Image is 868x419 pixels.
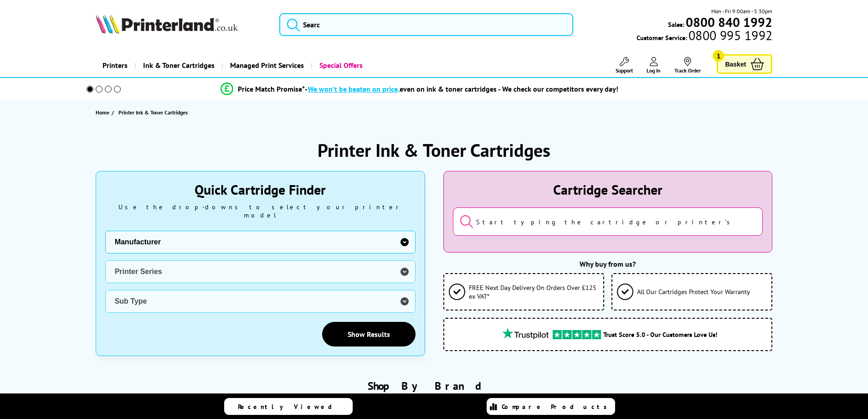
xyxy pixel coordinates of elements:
[686,14,772,31] b: 0800 840 1992
[713,50,724,62] span: 1
[637,31,772,42] span: Customer Service:
[238,403,341,411] span: Recently Viewed
[96,14,238,34] img: Printerland Logo
[616,67,633,74] span: Support
[469,283,599,300] span: FREE Next Day Delivery On Orders Over £125 ex VAT*
[221,54,311,77] a: Managed Print Services
[443,259,773,269] div: Why buy from us?
[238,84,305,93] span: Price Match Promise*
[453,181,763,198] div: Cartridge Searcher
[668,20,684,29] span: Sales:
[96,14,268,36] a: Printerland Logo
[279,13,573,36] input: Searc
[143,54,215,77] span: Ink & Toner Cartridges
[603,330,717,339] span: Trust Score 5.0 - Our Customers Love Us!
[725,58,746,70] span: Basket
[74,81,765,97] li: modal_Promise
[711,7,772,16] span: Mon - Fri 9:00am - 5:30pm
[322,322,416,347] a: Show Results
[96,54,134,77] a: Printers
[453,207,763,236] input: Start typing the cartridge or printer's name...
[637,287,750,296] span: All Our Cartridges Protect Your Warranty
[647,67,661,74] span: Log In
[553,330,601,339] img: trustpilot rating
[487,398,615,415] a: Compare Products
[96,108,112,117] a: Home
[311,54,370,77] a: Special Offers
[616,57,633,74] a: Support
[717,54,772,74] a: Basket 1
[224,398,353,415] a: Recently Viewed
[318,138,550,162] h1: Printer Ink & Toner Cartridges
[498,328,553,339] img: trustpilot rating
[105,203,416,219] div: Use the drop-downs to select your printer model
[134,54,221,77] a: Ink & Toner Cartridges
[647,57,661,74] a: Log In
[308,84,400,93] span: We won’t be beaten on price,
[687,31,772,40] span: 0800 995 1992
[674,57,701,74] a: Track Order
[118,109,188,116] span: Printer Ink & Toner Cartridges
[105,181,416,198] div: Quick Cartridge Finder
[96,379,773,393] h2: Shop By Brand
[502,403,612,411] span: Compare Products
[684,18,772,26] a: 0800 840 1992
[305,84,618,93] div: - even on ink & toner cartridges - We check our competitors every day!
